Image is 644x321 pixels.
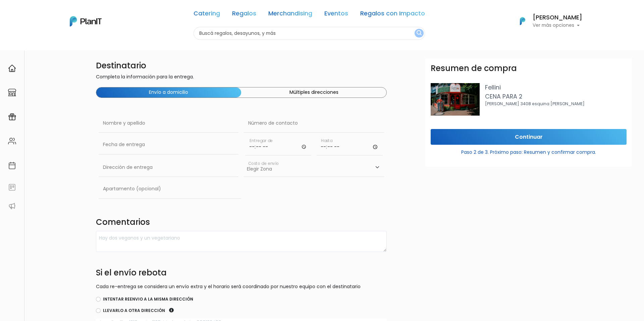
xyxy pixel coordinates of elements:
input: Dirección de entrega [99,158,239,177]
label: Intentar reenvio a la misma dirección [103,296,193,302]
img: campaigns-02234683943229c281be62815700db0a1741e53638e28bf9629b52c665b00959.svg [8,113,16,121]
input: Apartamento (opcional) [99,180,241,198]
p: Cada re-entrega se considera un envío extra y el horario será coordinado por nuestro equipo con e... [96,283,387,290]
img: ChatGPT_Image_24_jun_2025__17_30_56.png [431,83,480,116]
img: partners-52edf745621dab592f3b2c58e3bca9d71375a7ef29c3b500c9f145b62cc070d4.svg [8,202,16,210]
button: Múltiples direcciones [241,87,386,98]
p: CENA PARA 2 [485,92,627,101]
input: Buscá regalos, desayunos, y más [194,27,425,40]
img: calendar-87d922413cdce8b2cf7b7f5f62616a5cf9e4887200fb71536465627b3292af00.svg [8,162,16,170]
h3: Resumen de compra [431,64,517,73]
h4: Destinatario [96,61,387,71]
h4: Comentarios [96,217,387,229]
a: Merchandising [268,11,312,19]
label: Llevarlo a otra dirección [103,308,165,314]
button: Envío a domicilio [96,87,241,98]
p: Completa la información para la entrega. [96,73,387,82]
a: Eventos [324,11,348,19]
input: Número de contacto [244,114,384,133]
img: home-e721727adea9d79c4d83392d1f703f7f8bce08238fde08b1acbfd93340b81755.svg [8,64,16,72]
h6: [PERSON_NAME] [533,15,582,21]
a: Regalos con Impacto [360,11,425,19]
a: Catering [194,11,220,19]
img: PlanIt Logo [515,14,530,28]
input: Continuar [431,129,627,145]
p: Paso 2 de 3. Próximo paso: Resumen y confirmar compra. [431,146,627,156]
button: PlanIt Logo [PERSON_NAME] Ver más opciones [511,12,582,30]
p: Fellini [485,83,627,92]
img: search_button-432b6d5273f82d61273b3651a40e1bd1b912527efae98b1b7a1b2c0702e16a8d.svg [417,30,422,37]
input: Fecha de entrega [99,135,239,154]
p: [PERSON_NAME] 3408 esquina [PERSON_NAME] [485,101,627,107]
input: Hasta [317,135,383,155]
input: Nombre y apellido [99,114,239,133]
img: feedback-78b5a0c8f98aac82b08bfc38622c3050aee476f2c9584af64705fc4e61158814.svg [8,183,16,191]
img: PlanIt Logo [70,16,102,26]
img: marketplace-4ceaa7011d94191e9ded77b95e3339b90024bf715f7c57f8cf31f2d8c509eaba.svg [8,88,16,97]
p: Ver más opciones [533,23,582,28]
img: people-662611757002400ad9ed0e3c099ab2801c6687ba6c219adb57efc949bc21e19d.svg [8,137,16,145]
a: Regalos [232,11,256,19]
input: Horario [245,135,311,155]
h4: Si el envío rebota [96,268,387,280]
